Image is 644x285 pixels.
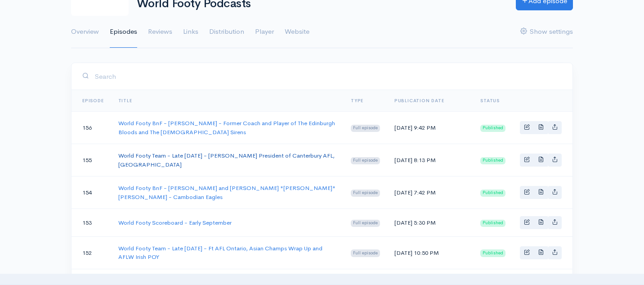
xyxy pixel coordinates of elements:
span: Full episode [351,249,380,257]
a: Show settings [520,16,573,48]
a: Type [351,98,363,104]
span: Published [480,125,505,132]
span: Full episode [351,190,380,197]
td: 155 [72,144,111,176]
span: Published [480,190,505,197]
a: World Footy Team - Late [DATE] - Ft AFL Ontario, Asian Champs Wrap Up and AFLW Irish POY [118,244,322,261]
span: Published [480,220,505,227]
a: World Footy BnF - [PERSON_NAME] - Former Coach and Player of The Edinburgh Bloods and The [DEMOGR... [118,119,335,136]
td: [DATE] 10:50 PM [387,236,474,269]
a: World Footy Scoreboard - Early September [118,219,232,226]
td: 154 [72,176,111,209]
a: World Footy Team - Late [DATE] - [PERSON_NAME] President of Canterbury AFL, [GEOGRAPHIC_DATA] [118,152,335,168]
td: [DATE] 7:42 PM [387,176,474,209]
a: Episodes [110,16,137,48]
a: Reviews [148,16,172,48]
td: 156 [72,112,111,144]
div: Basic example [520,186,562,199]
input: Search [94,67,562,86]
a: Player [255,16,274,48]
div: Basic example [520,154,562,167]
td: [DATE] 5:30 PM [387,209,474,237]
a: World Footy BnF - [PERSON_NAME] and [PERSON_NAME] "[PERSON_NAME]" [PERSON_NAME] - Cambodian Eagles [118,184,335,201]
div: Basic example [520,216,562,229]
a: Title [118,98,132,104]
a: Overview [71,16,99,48]
a: Distribution [209,16,244,48]
div: Basic example [520,246,562,259]
span: Full episode [351,220,380,227]
span: Full episode [351,157,380,164]
a: Website [285,16,309,48]
span: Published [480,249,505,257]
div: Basic example [520,121,562,134]
td: [DATE] 8:13 PM [387,144,474,176]
td: 152 [72,236,111,269]
a: Publication date [394,98,444,104]
a: Episode [82,98,104,104]
a: Links [183,16,198,48]
td: [DATE] 9:42 PM [387,112,474,144]
td: 153 [72,209,111,237]
span: Published [480,157,505,164]
span: Status [480,98,500,104]
span: Full episode [351,125,380,132]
